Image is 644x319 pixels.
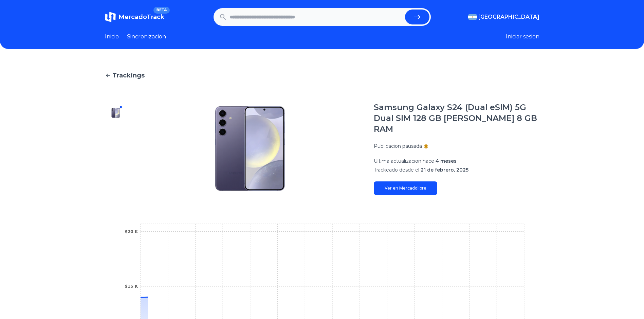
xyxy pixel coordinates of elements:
span: MercadoTrack [118,13,164,21]
img: Samsung Galaxy S24 (Dual eSIM) 5G Dual SIM 128 GB violeta 8 GB RAM [110,107,121,118]
p: Publicacion pausada [374,143,422,149]
tspan: $20 K [125,229,138,234]
span: Trackings [112,71,145,80]
span: Ultima actualizacion hace [374,158,434,164]
a: Trackings [105,71,539,80]
span: [GEOGRAPHIC_DATA] [478,13,539,21]
span: 4 meses [436,158,457,164]
span: BETA [153,7,169,14]
img: Samsung Galaxy S24 (Dual eSIM) 5G Dual SIM 128 GB violeta 8 GB RAM [140,102,360,195]
button: [GEOGRAPHIC_DATA] [468,13,539,21]
button: Iniciar sesion [506,33,539,41]
span: 21 de febrero, 2025 [421,167,468,173]
a: Ver en Mercadolibre [374,181,437,195]
a: Inicio [105,33,119,41]
span: Trackeado desde el [374,167,419,173]
h1: Samsung Galaxy S24 (Dual eSIM) 5G Dual SIM 128 GB [PERSON_NAME] 8 GB RAM [374,102,539,135]
a: MercadoTrackBETA [105,12,164,22]
img: MercadoTrack [105,12,116,22]
tspan: $15 K [125,284,138,289]
img: Argentina [468,14,477,20]
a: Sincronizacion [127,33,166,41]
